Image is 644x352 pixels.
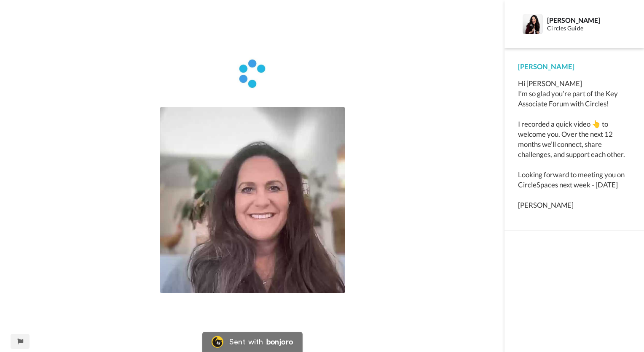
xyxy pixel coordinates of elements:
[547,25,630,32] div: Circles Guide
[229,338,263,346] div: Sent with
[212,336,223,348] img: Bonjoro Logo
[202,332,303,352] a: Bonjoro LogoSent withbonjoro
[518,62,631,72] div: [PERSON_NAME]
[234,57,270,91] img: 045addc3-99e2-4343-8baf-42b4ae68673b
[547,16,630,24] div: [PERSON_NAME]
[266,338,293,346] div: bonjoro
[160,107,345,293] img: 7e90226c-a0fc-416f-bb3b-15fae8ba66ac-thumb.jpg
[523,14,543,34] img: Profile Image
[518,79,631,210] div: Hi [PERSON_NAME] I’m so glad you’re part of the Key Associate Forum with Circles! I recorded a qu...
